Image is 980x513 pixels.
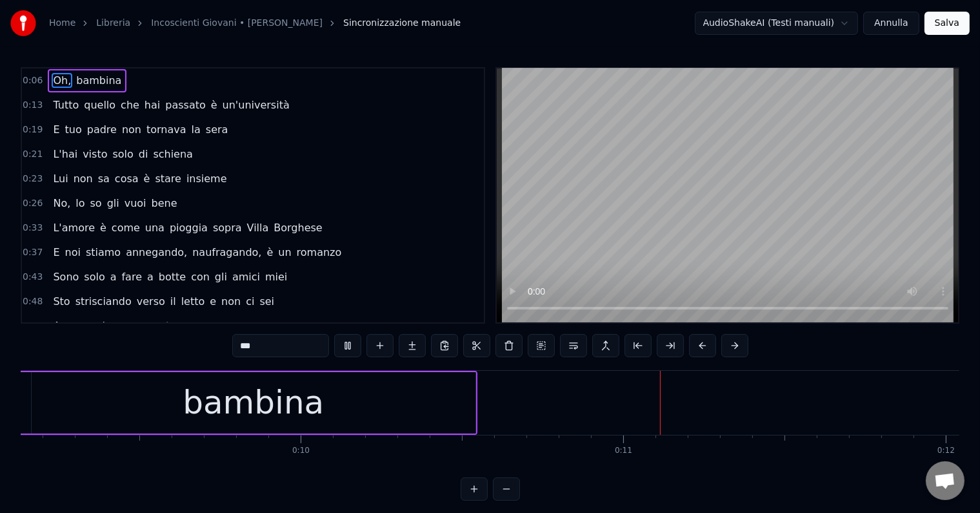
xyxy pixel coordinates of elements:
span: è [210,98,219,112]
div: 0:10 [292,446,310,456]
span: amici [231,269,261,284]
span: vuoi [123,196,148,211]
div: 0:11 [615,446,632,456]
span: Borghese [272,220,323,235]
span: Sto [52,294,71,309]
span: è [99,220,108,235]
img: youka [10,10,36,36]
span: 0:43 [23,271,43,284]
span: gli [106,196,121,211]
span: E [52,122,61,137]
span: 0:53 [23,320,43,333]
span: No, [52,196,72,211]
span: naufragando, [191,245,263,260]
span: la [190,122,202,137]
a: Libreria [96,17,130,30]
span: stiamo [85,245,122,260]
span: so [89,196,103,211]
span: tuo [64,122,83,137]
div: 0:12 [937,446,955,456]
span: padre [86,122,118,137]
span: un'università [221,98,291,112]
span: come [110,220,141,235]
span: a [109,269,118,284]
span: 0:48 [23,295,43,308]
span: solo [111,147,134,162]
span: non [220,294,242,309]
span: annegando, [125,245,188,260]
span: veramente [119,319,177,333]
span: 0:26 [23,197,43,210]
span: solo [83,269,106,284]
span: 0:13 [23,99,43,112]
div: Aprire la chat [926,461,965,500]
span: 0:37 [23,246,43,259]
span: Villa [246,220,270,235]
span: letto [180,294,206,309]
span: che [119,98,141,112]
span: visto [81,147,108,162]
span: cosa [114,171,140,186]
span: verso [135,294,166,309]
span: mio, [91,319,116,333]
span: 0:19 [23,123,43,136]
div: bambina [183,379,324,427]
span: 0:33 [23,222,43,235]
span: 0:06 [23,74,43,87]
span: gli [214,269,228,284]
span: botte [157,269,187,284]
span: strisciando [74,294,133,309]
button: Salva [925,12,970,35]
span: Tutto [52,98,80,112]
span: quello [83,98,117,112]
span: fare [121,269,144,284]
span: stare [154,171,182,186]
span: bene [150,196,179,211]
span: di [137,147,150,162]
span: è [143,171,152,186]
span: hai [143,98,161,112]
span: miei [264,269,288,284]
span: Sincronizzazione manuale [343,17,461,30]
span: romanzo [295,245,343,260]
span: bambina [75,73,123,88]
span: con [190,269,211,284]
span: una [144,220,166,235]
span: L'hai [52,147,79,162]
span: sopra [212,220,243,235]
a: Home [49,17,75,30]
span: Lui [52,171,69,186]
span: ci [245,294,255,309]
span: pioggia [168,220,209,235]
span: L'amore [52,220,96,235]
span: lo [74,196,86,211]
span: schiena [152,147,194,162]
span: un [277,245,292,260]
span: sera [205,122,230,137]
span: sei [258,294,275,309]
span: è [265,245,274,260]
span: E [52,245,61,260]
nav: breadcrumb [49,17,461,30]
span: Amore [52,319,88,333]
button: Annulla [863,12,919,35]
span: il [169,294,177,309]
span: e [208,294,217,309]
span: Oh, [52,73,72,88]
span: a [146,269,155,284]
span: passato [164,98,207,112]
span: 0:23 [23,173,43,185]
span: insieme [185,171,228,186]
span: tornava [145,122,188,137]
a: Incoscienti Giovani • [PERSON_NAME] [151,17,323,30]
span: non [72,171,94,186]
span: noi [64,245,82,260]
span: Sono [52,269,80,284]
span: sa [97,171,111,186]
span: non [121,122,143,137]
span: 0:21 [23,148,43,161]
